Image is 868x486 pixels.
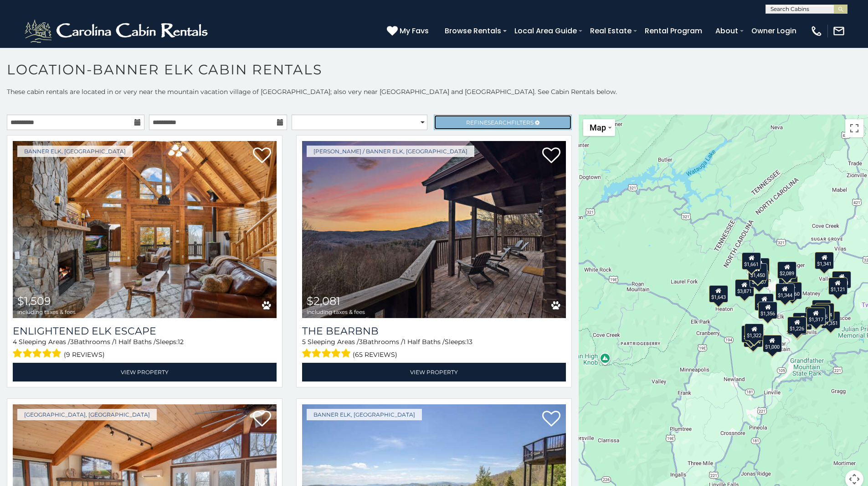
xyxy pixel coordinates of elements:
button: Toggle fullscreen view [845,119,863,137]
a: Banner Elk, [GEOGRAPHIC_DATA] [307,409,422,420]
div: $2,241 [832,271,852,288]
div: $1,317 [806,307,826,324]
a: The Bearbnb $2,081 including taxes & fees [302,141,566,318]
a: Enlightened Elk Escape $1,509 including taxes & fees [13,141,277,318]
div: $1,212 [755,293,774,310]
a: View Property [302,363,566,381]
div: $1,661 [742,252,761,269]
div: $1,226 [788,317,807,334]
a: Enlightened Elk Escape [13,325,277,337]
span: $2,081 [307,294,340,308]
div: Sleeping Areas / Bathrooms / Sleeps: [13,337,277,361]
div: $1,344 [776,283,795,301]
a: Owner Login [747,23,801,39]
a: [GEOGRAPHIC_DATA], [GEOGRAPHIC_DATA] [17,409,157,420]
a: My Favs [387,25,431,37]
div: $1,934 [744,329,763,347]
div: $2,089 [778,261,797,278]
div: $1,351 [821,311,840,328]
div: $1,356 [759,301,778,319]
a: Add to favorites [542,410,560,429]
span: My Favs [400,25,429,37]
div: $1,185 [811,305,830,322]
div: $1,000 [763,334,782,352]
span: 4 [13,338,17,346]
div: Sleeping Areas / Bathrooms / Sleeps: [302,337,566,361]
a: Browse Rentals [440,23,506,39]
a: [PERSON_NAME] / Banner Elk, [GEOGRAPHIC_DATA] [307,146,474,157]
div: $1,121 [828,277,847,294]
a: Local Area Guide [510,23,581,39]
div: $1,322 [745,323,764,340]
div: $3,871 [735,279,754,297]
button: Change map style [583,119,615,136]
div: $1,620 [742,325,761,342]
span: $1,509 [17,294,51,308]
span: Map [590,123,606,132]
span: 1 Half Baths / [403,338,445,346]
a: Banner Elk, [GEOGRAPHIC_DATA] [17,146,133,157]
div: $2,346 [788,318,807,335]
div: $2,207 [750,270,769,287]
div: $1,450 [748,263,767,280]
div: $2,081 [812,299,832,317]
div: $1,341 [815,252,834,269]
span: Refine Filters [466,119,534,126]
a: Add to favorites [253,410,271,429]
span: (65 reviews) [353,349,397,361]
img: mail-regular-white.png [832,25,845,37]
a: The Bearbnb [302,325,566,337]
span: 3 [359,338,363,346]
div: $1,560 [783,282,802,299]
span: 12 [178,338,184,346]
a: Add to favorites [253,146,271,166]
a: RefineSearchFilters [434,115,571,130]
a: About [711,23,743,39]
img: Enlightened Elk Escape [13,141,277,318]
div: $1,842 [793,312,812,329]
a: View Property [13,363,277,381]
span: 1 Half Baths / [114,338,156,346]
a: Real Estate [586,23,636,39]
span: 13 [467,338,473,346]
span: including taxes & fees [17,309,76,315]
span: (9 reviews) [64,349,105,361]
span: 5 [302,338,306,346]
span: including taxes & fees [307,309,365,315]
img: White-1-2.png [23,17,212,45]
img: The Bearbnb [302,141,566,318]
span: Search [488,119,511,126]
a: Rental Program [640,23,707,39]
img: phone-regular-white.png [810,25,823,37]
span: 3 [70,338,74,346]
a: Add to favorites [542,146,560,166]
div: $1,643 [709,285,728,303]
div: $1,264 [815,303,834,320]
